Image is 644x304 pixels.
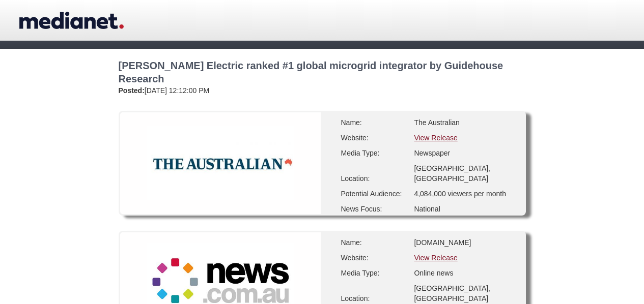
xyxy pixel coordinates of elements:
div: Name: [341,237,407,248]
div: The Australian [414,117,516,128]
div: [DOMAIN_NAME] [414,237,516,248]
a: medianet [19,8,124,33]
div: [GEOGRAPHIC_DATA], [GEOGRAPHIC_DATA] [414,163,516,184]
div: Newspaper [414,148,516,158]
div: Location: [341,173,407,184]
div: Media Type: [341,268,407,278]
div: News Focus: [341,204,407,214]
div: Website: [341,133,407,143]
div: Location: [341,293,407,303]
div: 4,084,000 viewers per month [414,189,516,199]
div: Online news [414,268,516,278]
strong: Posted: [119,86,145,95]
div: [DATE] 12:12:00 PM [119,85,526,96]
div: National [414,204,516,214]
a: View Release [414,254,457,262]
a: View Release [414,134,457,142]
h2: [PERSON_NAME] Electric ranked #1 global microgrid integrator by Guidehouse Research [119,59,526,85]
div: Media Type: [341,148,407,158]
div: Name: [341,117,407,128]
div: [GEOGRAPHIC_DATA], [GEOGRAPHIC_DATA] [414,283,516,303]
img: The Australian [147,126,294,200]
div: Website: [341,253,407,263]
div: Potential Audience: [341,189,407,199]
